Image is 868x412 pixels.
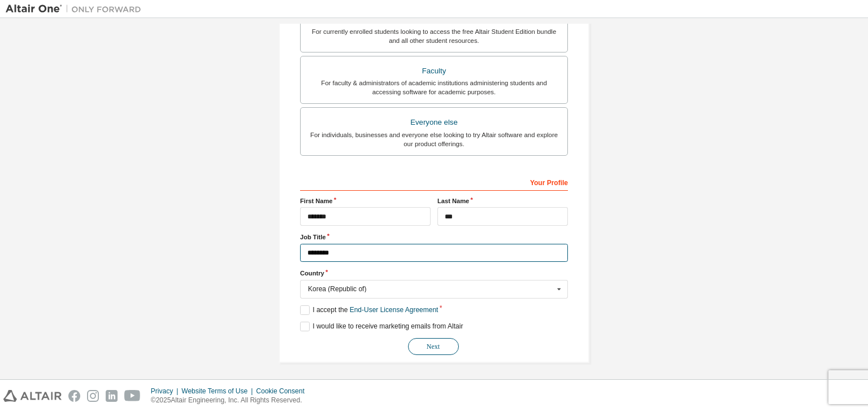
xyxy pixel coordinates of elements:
img: Altair One [6,3,147,15]
label: I would like to receive marketing emails from Altair [300,322,463,331]
label: First Name [300,196,431,205]
button: Next [408,338,459,355]
div: For individuals, businesses and everyone else looking to try Altair software and explore our prod... [307,130,561,148]
div: Your Profile [300,173,568,191]
label: Last Name [437,196,568,205]
a: End-User License Agreement [350,306,439,314]
img: altair_logo.svg [3,390,62,402]
img: youtube.svg [124,390,141,402]
div: For currently enrolled students looking to access the free Altair Student Edition bundle and all ... [307,27,561,45]
div: Everyone else [307,115,561,130]
img: facebook.svg [68,390,80,402]
label: I accept the [300,305,438,315]
div: For faculty & administrators of academic institutions administering students and accessing softwa... [307,78,561,97]
div: Faculty [307,63,561,79]
div: Privacy [151,387,181,396]
img: linkedin.svg [106,390,118,402]
label: Country [300,269,568,278]
div: Website Terms of Use [181,387,256,396]
img: instagram.svg [87,390,99,402]
label: Job Title [300,233,568,242]
div: Korea (Republic of) [308,286,554,292]
p: © 2025 Altair Engineering, Inc. All Rights Reserved. [151,396,311,405]
div: Cookie Consent [256,387,311,396]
